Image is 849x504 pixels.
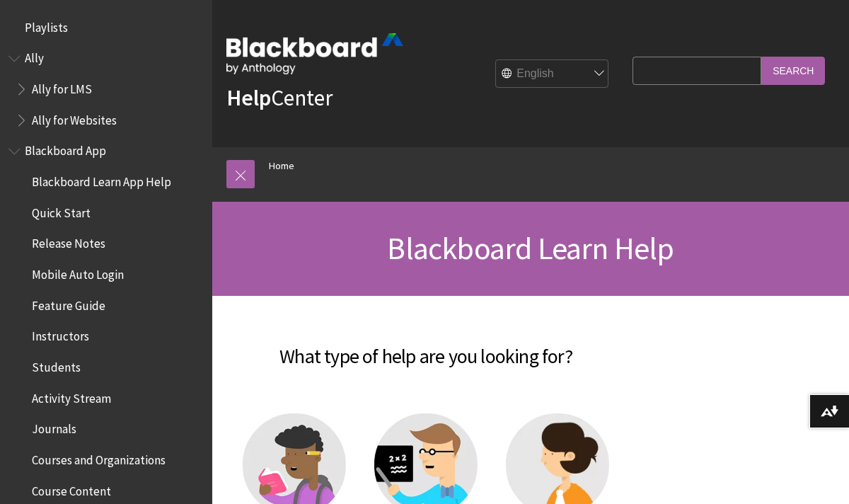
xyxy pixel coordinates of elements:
[387,229,674,268] span: Blackboard Learn Help
[496,60,609,88] select: Site Language Selector
[32,418,76,437] span: Journals
[761,57,825,84] input: Search
[32,386,111,406] span: Activity Stream
[32,294,105,313] span: Feature Guide
[32,448,166,467] span: Courses and Organizations
[8,47,204,132] nav: Book outline for Anthology Ally Help
[32,355,81,374] span: Students
[32,232,105,251] span: Release Notes
[25,47,44,66] span: Ally
[226,324,625,371] h2: What type of help are you looking for?
[25,139,106,159] span: Blackboard App
[32,263,124,282] span: Mobile Auto Login
[32,201,91,220] span: Quick Start
[226,84,333,112] a: HelpCenter
[32,325,89,344] span: Instructors
[269,157,294,175] a: Home
[8,16,204,40] nav: Book outline for Playlists
[32,170,171,189] span: Blackboard Learn App Help
[32,108,117,127] span: Ally for Websites
[32,77,92,96] span: Ally for LMS
[226,84,271,112] strong: Help
[32,479,111,498] span: Course Content
[226,33,403,74] img: Blackboard by Anthology
[25,16,68,35] span: Playlists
